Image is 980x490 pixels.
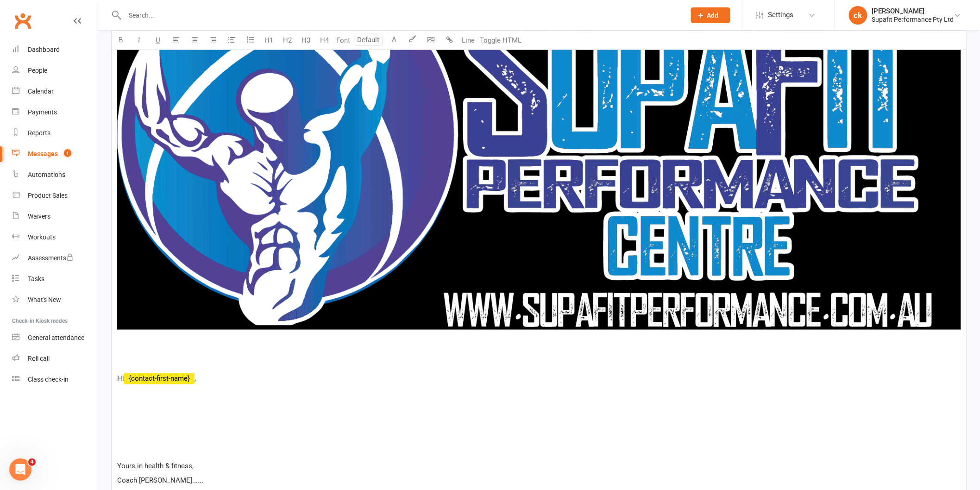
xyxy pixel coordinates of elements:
a: Class kiosk mode [12,369,98,390]
a: Payments [12,102,98,123]
a: Messages 1 [12,144,98,164]
div: Product Sales [28,192,68,199]
button: H2 [278,31,297,50]
div: Automations [28,171,65,178]
button: Line [459,31,477,50]
span: Settings [768,5,794,25]
a: Calendar [12,81,98,102]
button: Font [334,31,352,50]
span: Yours in health & fitness, [117,462,194,471]
div: Assessments [28,254,74,262]
button: A [385,31,403,50]
a: Dashboard [12,39,98,60]
span: 4 [28,459,36,466]
iframe: Intercom live chat [9,459,31,481]
div: Tasks [28,275,44,283]
span: Hi [117,375,124,383]
a: General attendance kiosk mode [12,327,98,348]
div: General attendance [28,334,84,341]
div: People [28,67,47,74]
a: Tasks [12,269,98,289]
div: Supafit Performance Pty Ltd [872,15,954,24]
div: Messages [28,150,58,157]
button: U [149,31,167,50]
div: Reports [28,129,50,137]
button: Add [691,7,730,23]
div: [PERSON_NAME] [872,7,954,15]
a: Automations [12,164,98,185]
span: 1 [64,149,71,157]
button: H4 [315,31,334,50]
a: Waivers [12,206,98,227]
div: Roll call [28,355,50,362]
span: U [156,36,160,44]
button: Toggle HTML [477,31,524,50]
a: What's New [12,289,98,310]
a: Product Sales [12,185,98,206]
div: What's New [28,296,61,303]
a: Assessments [12,248,98,269]
a: Reports [12,123,98,144]
a: Roll call [12,348,98,369]
div: Class check-in [28,376,69,383]
a: People [12,60,98,81]
div: Payments [28,108,57,116]
div: Waivers [28,213,50,220]
button: H3 [297,31,315,50]
a: Clubworx [11,9,34,32]
span: , [195,375,196,383]
span: Coach [PERSON_NAME]...... [117,477,203,485]
div: Workouts [28,233,56,241]
span: Add [707,12,719,19]
div: Calendar [28,88,54,95]
div: Dashboard [28,46,60,53]
button: H1 [260,31,278,50]
a: Workouts [12,227,98,248]
input: Default [355,34,383,46]
div: ck [849,6,867,25]
input: Search... [122,9,679,22]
